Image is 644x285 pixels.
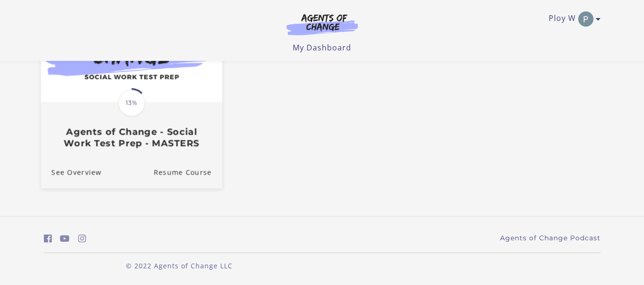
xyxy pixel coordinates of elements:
[549,11,596,27] a: Toggle menu
[44,234,52,243] i: https://www.facebook.com/groups/aswbtestprep (Open in a new window)
[500,233,601,243] a: Agents of Change Podcast
[60,234,70,243] i: https://www.youtube.com/c/AgentsofChangeTestPrepbyMeaganMitchell (Open in a new window)
[276,13,368,35] img: Agents of Change Logo
[78,234,86,243] i: https://www.instagram.com/agentsofchangeprep/ (Open in a new window)
[44,232,52,246] a: https://www.facebook.com/groups/aswbtestprep (Open in a new window)
[51,127,211,148] h3: Agents of Change - Social Work Test Prep - MASTERS
[44,261,315,271] p: © 2022 Agents of Change LLC
[293,42,351,53] a: My Dashboard
[118,89,145,116] span: 13%
[41,157,101,188] a: Agents of Change - Social Work Test Prep - MASTERS: See Overview
[60,232,70,246] a: https://www.youtube.com/c/AgentsofChangeTestPrepbyMeaganMitchell (Open in a new window)
[78,232,86,246] a: https://www.instagram.com/agentsofchangeprep/ (Open in a new window)
[153,157,222,188] a: Agents of Change - Social Work Test Prep - MASTERS: Resume Course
